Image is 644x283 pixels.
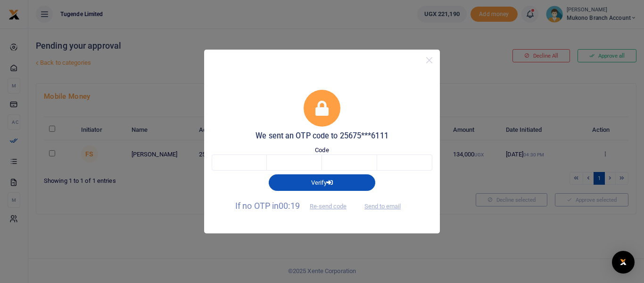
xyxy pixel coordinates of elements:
label: Code [315,146,329,155]
div: Open Intercom Messenger [612,251,635,274]
button: Close [422,53,436,67]
span: 00:19 [279,201,300,211]
span: If no OTP in [235,201,355,211]
h5: We sent an OTP code to 25675***6111 [212,131,432,141]
button: Verify [269,174,375,190]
